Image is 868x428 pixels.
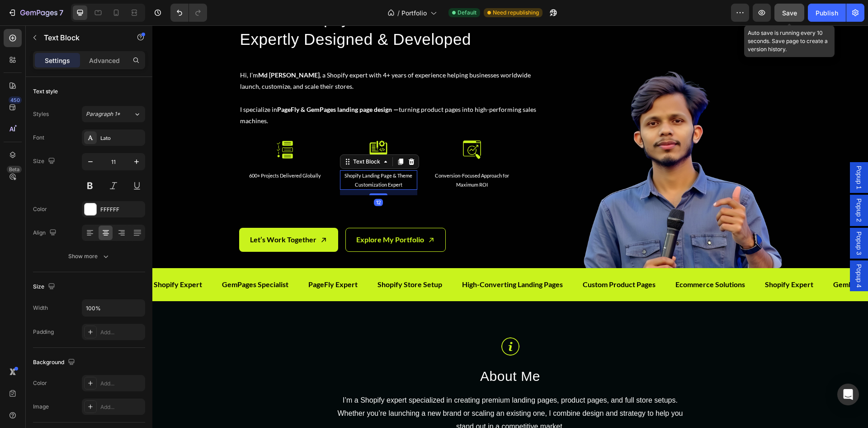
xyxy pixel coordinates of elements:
[4,4,67,22] button: 7
[100,380,143,388] div: Add...
[82,300,145,316] input: Auto
[430,253,503,266] p: Custom Product Pages
[415,28,629,243] img: a80096cc-d2fa-4918-80c2-80056ff40ffa.png
[33,155,57,168] div: Size
[493,9,539,17] span: Need republishing
[82,106,145,122] button: Paragraph 1*
[222,173,231,181] div: 12
[100,403,143,411] div: Add...
[702,173,711,197] span: Popup 2
[178,369,538,408] p: I’m a Shopify expert specialized in creating premium landing pages, product pages, and full store...
[774,4,804,22] button: Save
[310,253,410,266] p: High-Converting Landing Pages
[33,356,77,369] div: Background
[152,25,868,428] iframe: Design area
[125,80,246,88] strong: PageFly & GemPages landing page design —
[401,8,427,18] span: Portfolio
[33,205,47,213] div: Color
[199,132,230,140] div: Text Block
[44,32,121,43] p: Text Block
[782,9,797,17] span: Save
[123,115,142,134] img: gempages_585690734665925405-014516d0-bdeb-4226-a88d-3c7564265ae5.png
[33,134,44,142] div: Font
[33,248,145,264] button: Show more
[225,253,290,266] p: Shopify Store Setup
[33,110,49,118] div: Styles
[837,384,859,405] div: Open Intercom Messenger
[523,253,593,266] p: Ecommerce Solutions
[613,253,661,266] p: Shopify Expert
[33,403,49,411] div: Image
[100,206,143,214] div: FFFFFF
[189,146,264,164] p: Shopify Landing Page & Theme Customization Expert
[95,146,170,155] p: 600+ Projects Delivered Globally
[808,4,846,22] button: Publish
[193,202,293,226] a: Explore My Portfolio
[816,8,838,18] div: Publish
[33,328,54,336] div: Padding
[702,206,711,230] span: Popup 3
[33,87,58,96] div: Text style
[87,202,186,226] a: Let’s Work Together
[170,4,207,22] div: Undo/Redo
[88,67,387,101] p: I specialize in turning product pages into high-performing sales machines.
[7,166,22,173] div: Beta
[87,341,629,361] h2: About Me
[45,56,70,65] p: Settings
[217,115,236,134] img: gempages_585690734665925405-639a7f61-df79-4132-a0be-bf37f1fcae8b.png
[156,253,205,266] p: PageFly Expert
[100,134,143,142] div: Lato
[204,208,272,221] p: Explore My Portfolio
[98,208,164,221] p: Let’s Work Together
[282,146,358,164] p: Conversion-Focused Approach for Maximum ROI
[349,312,367,330] img: info.png
[397,8,400,18] span: /
[106,46,167,53] strong: Md [PERSON_NAME]
[33,281,57,293] div: Size
[33,304,48,312] div: Width
[310,115,330,134] img: gempages_585690734665925405-88419f38-ef5e-4363-b241-b95c297c4b80.png
[68,252,110,261] div: Show more
[100,328,143,337] div: Add...
[33,227,58,239] div: Align
[59,7,63,18] p: 7
[681,253,747,266] p: GemPages Specialist
[86,110,120,118] span: Paragraph 1*
[89,56,120,65] p: Advanced
[33,379,47,387] div: Color
[702,239,711,262] span: Popup 4
[70,253,136,266] p: GemPages Specialist
[458,9,476,17] span: Default
[702,140,711,164] span: Popup 1
[9,96,22,104] div: 450
[1,253,50,266] p: Shopify Expert
[88,44,387,67] p: Hi, I’m , a Shopify expert with 4+ years of experience helping businesses worldwide launch, custo...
